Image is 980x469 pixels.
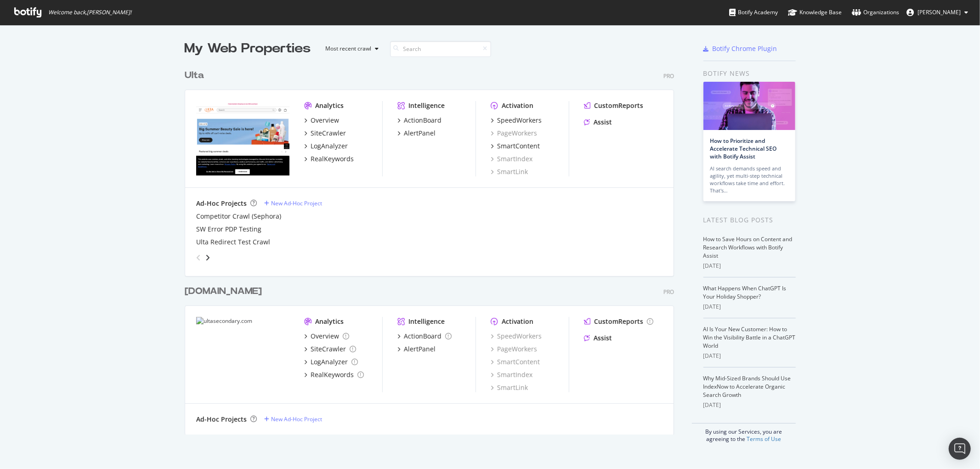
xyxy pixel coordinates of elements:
div: SpeedWorkers [497,116,542,125]
a: SpeedWorkers [491,116,542,125]
div: [DATE] [703,401,796,409]
img: ultasecondary.com [196,317,289,392]
div: Pro [663,72,674,80]
div: AlertPanel [404,129,436,138]
a: Botify Chrome Plugin [703,44,777,53]
div: Overview [311,116,339,125]
div: New Ad-Hoc Project [271,199,322,207]
div: Latest Blog Posts [703,215,796,225]
a: SmartContent [491,357,540,367]
div: CustomReports [594,317,643,326]
div: Botify Chrome Plugin [713,44,777,53]
div: SiteCrawler [311,129,346,138]
a: RealKeywords [304,370,364,379]
input: Search [390,41,491,57]
button: Most recent crawl [318,41,383,56]
div: [DATE] [703,352,796,360]
div: Ad-Hoc Projects [196,199,247,208]
a: RealKeywords [304,154,354,164]
a: AI Is Your New Customer: How to Win the Visibility Battle in a ChatGPT World [703,325,796,350]
div: [DATE] [703,262,796,270]
a: SiteCrawler [304,345,356,354]
a: ActionBoard [397,116,442,125]
div: Botify Academy [729,8,778,17]
img: www.ulta.com [196,101,289,175]
a: Assist [584,333,612,343]
div: angle-left [193,250,204,265]
button: [PERSON_NAME] [899,5,975,20]
a: Terms of Use [747,435,781,443]
a: Ulta Redirect Test Crawl [196,237,270,247]
a: SiteCrawler [304,129,346,138]
a: How to Save Hours on Content and Research Workflows with Botify Assist [703,235,793,260]
div: grid [185,58,681,435]
a: Overview [304,116,339,125]
div: angle-right [204,253,211,262]
a: SmartLink [491,383,528,392]
div: Most recent crawl [326,46,372,51]
div: SmartIndex [491,370,532,379]
a: CustomReports [584,101,643,110]
div: [DATE] [703,303,796,311]
a: SmartContent [491,141,540,151]
a: AlertPanel [397,345,436,354]
div: New Ad-Hoc Project [271,415,322,423]
div: Overview [311,332,339,341]
a: [DOMAIN_NAME] [185,285,266,298]
div: Pro [663,288,674,296]
a: Competitor Crawl (Sephora) [196,212,281,221]
div: Analytics [315,101,344,110]
a: New Ad-Hoc Project [264,199,322,207]
a: What Happens When ChatGPT Is Your Holiday Shopper? [703,284,787,300]
div: Ulta [185,69,204,82]
div: Intelligence [408,317,445,326]
div: Open Intercom Messenger [949,438,971,460]
a: PageWorkers [491,345,537,354]
div: RealKeywords [311,154,354,164]
a: New Ad-Hoc Project [264,415,322,423]
div: Botify news [703,68,796,79]
div: Analytics [315,317,344,326]
a: LogAnalyzer [304,141,348,151]
a: Ulta [185,69,208,82]
a: ActionBoard [397,332,452,341]
div: Assist [594,333,612,343]
div: Activation [502,101,533,110]
div: ActionBoard [404,332,442,341]
a: AlertPanel [397,129,436,138]
a: CustomReports [584,317,653,326]
a: SmartLink [491,167,528,176]
div: Intelligence [408,101,445,110]
div: By using our Services, you are agreeing to the [692,423,796,443]
a: SmartIndex [491,154,532,164]
a: Assist [584,118,612,127]
span: Dan Sgammato [918,8,961,16]
div: CustomReports [594,101,643,110]
div: AI search demands speed and agility, yet multi-step technical workflows take time and effort. Tha... [710,165,788,194]
div: LogAnalyzer [311,141,348,151]
div: ActionBoard [404,116,442,125]
div: PageWorkers [491,129,537,138]
a: SpeedWorkers [491,332,542,341]
div: SiteCrawler [311,345,346,354]
a: SW Error PDP Testing [196,225,261,234]
img: How to Prioritize and Accelerate Technical SEO with Botify Assist [703,82,795,130]
div: Ad-Hoc Projects [196,415,247,424]
div: Organizations [852,8,899,17]
div: RealKeywords [311,370,354,379]
div: [DOMAIN_NAME] [185,285,262,298]
span: Welcome back, [PERSON_NAME] ! [48,9,131,16]
div: Knowledge Base [788,8,842,17]
div: LogAnalyzer [311,357,348,367]
div: AlertPanel [404,345,436,354]
a: How to Prioritize and Accelerate Technical SEO with Botify Assist [710,137,777,160]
